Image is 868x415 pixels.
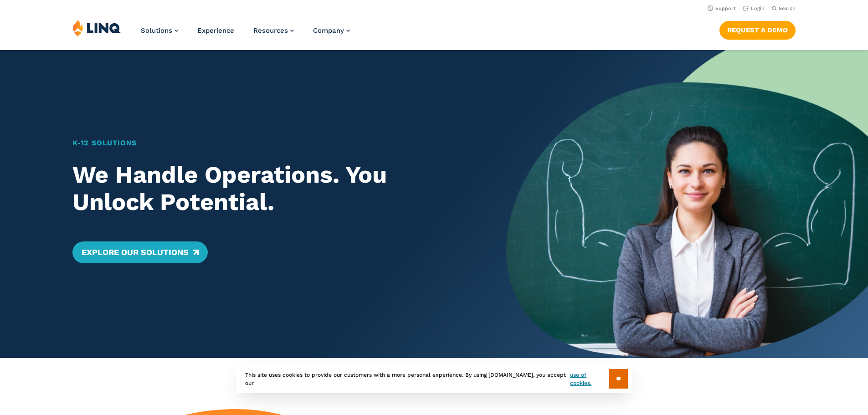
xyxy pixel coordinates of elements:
[570,371,609,387] a: use of cookies.
[313,26,344,35] span: Company
[197,26,234,35] a: Experience
[141,26,178,35] a: Solutions
[236,364,632,393] div: This site uses cookies to provide our customers with a more personal experience. By using [DOMAIN...
[72,19,121,36] img: LINQ | K‑12 Software
[506,50,868,358] img: Home Banner
[141,26,172,35] span: Solutions
[253,26,288,35] span: Resources
[743,5,765,11] a: Login
[313,26,350,35] a: Company
[253,26,294,35] a: Resources
[72,241,208,263] a: Explore Our Solutions
[141,19,350,49] nav: Primary Navigation
[72,161,471,216] h2: We Handle Operations. You Unlock Potential.
[72,138,471,149] h1: K‑12 Solutions
[772,5,796,12] button: Open Search Bar
[779,5,796,11] span: Search
[719,19,796,39] nav: Button Navigation
[708,5,736,11] a: Support
[719,21,796,39] a: Request a Demo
